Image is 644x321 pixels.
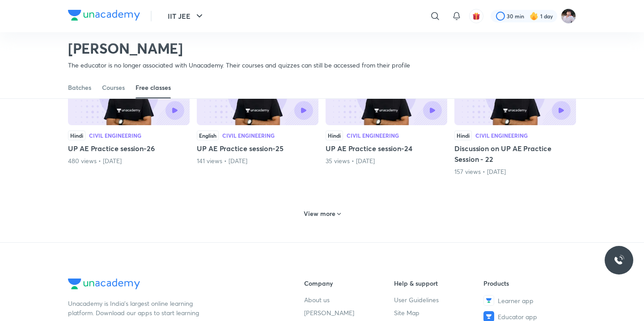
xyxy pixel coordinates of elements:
[68,299,202,317] p: Unacademy is India’s largest online learning platform. Download our apps to start learning
[472,12,480,20] img: avatar
[614,255,624,266] img: ttu
[68,279,140,289] img: Company Logo
[304,209,335,218] h6: View more
[304,308,394,317] a: [PERSON_NAME]
[454,131,472,140] div: Hindi
[454,55,576,176] div: Discussion on UP AE Practice Session - 22
[197,131,219,140] div: English
[326,143,447,154] h5: UP AE Practice session-24
[68,77,91,98] a: Batches
[68,131,85,140] div: Hindi
[68,61,410,70] p: The educator is no longer associated with Unacademy. Their courses and quizzes can still be acces...
[68,10,140,21] img: Company Logo
[454,167,576,176] div: 157 views • 3 years ago
[304,295,394,304] a: About us
[197,156,318,165] div: 141 views • 3 years ago
[102,77,125,98] a: Courses
[304,279,394,288] h6: Company
[394,279,484,288] h6: Help & support
[68,279,275,291] a: Company Logo
[89,133,141,138] div: Civil Engineering
[68,83,91,92] div: Batches
[561,8,576,24] img: Abhishek kumar
[394,308,484,317] a: Site Map
[197,55,318,176] div: UP AE Practice session-25
[68,143,190,154] h5: UP AE Practice session-26
[326,55,447,176] div: UP AE Practice session-24
[454,143,576,165] h5: Discussion on UP AE Practice Session - 22
[102,83,125,92] div: Courses
[347,133,399,138] div: Civil Engineering
[68,39,410,57] h2: [PERSON_NAME]
[475,133,528,138] div: Civil Engineering
[394,295,484,304] a: User Guidelines
[326,156,447,165] div: 35 views • 3 years ago
[68,10,140,23] a: Company Logo
[469,9,483,23] button: avatar
[483,295,494,306] img: Learner app
[197,143,318,154] h5: UP AE Practice session-25
[162,7,210,25] button: IIT JEE
[498,296,534,305] span: Learner app
[483,279,573,288] h6: Products
[68,55,190,176] div: UP AE Practice session-26
[222,133,275,138] div: Civil Engineering
[136,83,171,92] div: Free classes
[483,295,573,306] a: Learner app
[326,131,343,140] div: Hindi
[68,156,190,165] div: 480 views • 3 years ago
[530,12,538,21] img: streak
[136,77,171,98] a: Free classes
